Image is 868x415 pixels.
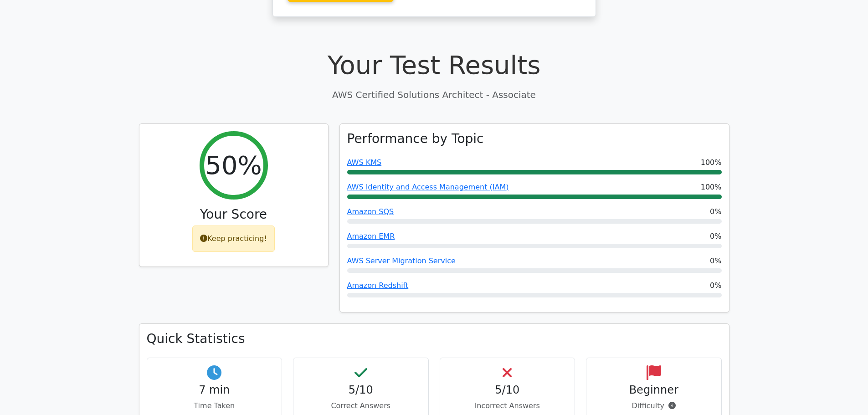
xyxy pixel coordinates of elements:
h3: Performance by Topic [347,131,484,147]
a: Amazon EMR [347,232,395,241]
h3: Your Score [147,207,321,222]
span: 0% [710,280,721,291]
h4: Beginner [594,384,714,397]
h2: 50% [205,150,262,180]
p: AWS Certified Solutions Architect - Associate [139,88,729,102]
h4: 7 min [154,384,275,397]
span: 0% [710,231,721,242]
span: 0% [710,206,721,217]
div: Keep practicing! [192,225,275,252]
p: Correct Answers [301,400,421,411]
span: 100% [701,182,722,193]
p: Difficulty [594,400,714,411]
span: 0% [710,256,721,266]
span: 100% [701,157,722,168]
a: Amazon Redshift [347,281,409,290]
a: AWS Identity and Access Management (IAM) [347,183,509,191]
h4: 5/10 [447,384,568,397]
a: AWS KMS [347,158,382,167]
a: AWS Server Migration Service [347,256,456,265]
a: Amazon SQS [347,207,394,216]
p: Incorrect Answers [447,400,568,411]
h1: Your Test Results [139,50,729,80]
h3: Quick Statistics [147,331,722,347]
h4: 5/10 [301,384,421,397]
p: Time Taken [154,400,275,411]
